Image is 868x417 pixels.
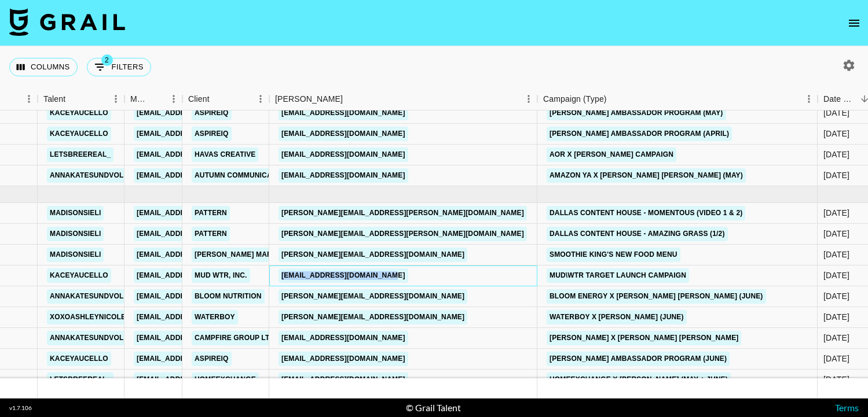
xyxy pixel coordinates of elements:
button: Sort [149,91,165,107]
button: Menu [252,90,269,108]
a: letsbreereal_ [47,372,113,387]
a: Havas Creative [192,147,258,162]
a: madisonsieli [47,206,104,220]
button: Sort [343,91,359,107]
div: Talent [38,88,124,110]
a: Mud Wtr, Inc. [192,268,250,283]
a: [EMAIL_ADDRESS][DOMAIN_NAME] [134,331,263,345]
a: Waterboy x [PERSON_NAME] (June) [547,310,687,324]
a: [PERSON_NAME] Ambassador Program (May) [547,106,726,120]
a: madisonsieli [47,248,104,262]
a: Pattern [192,227,230,241]
a: [EMAIL_ADDRESS][DOMAIN_NAME] [279,147,408,162]
div: Booker [269,88,537,110]
button: Menu [800,90,818,108]
a: [EMAIL_ADDRESS][DOMAIN_NAME] [279,268,408,283]
div: 6/4/2025 [823,249,849,260]
div: 4/2/2025 [823,107,849,119]
div: Campaign (Type) [537,88,818,110]
div: 4/2/2025 [823,128,849,139]
button: Show filters [87,58,151,76]
button: Menu [165,90,182,108]
button: Select columns [9,58,78,76]
a: [EMAIL_ADDRESS][DOMAIN_NAME] [134,289,263,304]
button: Menu [20,90,38,108]
button: Sort [210,91,226,107]
div: 5/5/2025 [823,311,849,323]
div: 2/28/2025 [823,169,849,181]
a: Bloom Energy x [PERSON_NAME] [PERSON_NAME] (June) [547,289,766,304]
button: Sort [65,91,82,107]
a: xoxoashleynicole [47,310,129,324]
a: [EMAIL_ADDRESS][DOMAIN_NAME] [134,248,263,262]
a: [EMAIL_ADDRESS][DOMAIN_NAME] [279,372,408,387]
div: Client [182,88,269,110]
a: [EMAIL_ADDRESS][DOMAIN_NAME] [279,106,408,120]
div: [PERSON_NAME] [275,88,343,110]
div: Manager [124,88,182,110]
a: [PERSON_NAME] Marketing & Communications [192,248,377,262]
a: [EMAIL_ADDRESS][DOMAIN_NAME] [134,227,263,241]
a: Terms [835,402,859,413]
a: AspireIQ [192,106,232,120]
a: kaceyaucello [47,352,111,366]
a: [PERSON_NAME][EMAIL_ADDRESS][DOMAIN_NAME] [279,310,467,324]
a: Amazon YA x [PERSON_NAME] [PERSON_NAME] (May) [547,168,746,183]
a: [EMAIL_ADDRESS][DOMAIN_NAME] [134,127,263,141]
a: [EMAIL_ADDRESS][DOMAIN_NAME] [279,331,408,345]
div: 3/13/2025 [823,374,849,385]
a: Smoothie King's New Food Menu [547,248,680,262]
a: Bloom Nutrition [192,289,265,304]
button: open drawer [843,12,866,35]
a: HomeExchange x [PERSON_NAME] (May + June) [547,372,731,387]
button: Menu [107,90,124,108]
a: [PERSON_NAME][EMAIL_ADDRESS][DOMAIN_NAME] [279,289,467,304]
a: kaceyaucello [47,268,111,283]
div: 5/21/2025 [823,290,849,302]
a: Dallas Content House - Momentous (Video 1 & 2) [547,206,745,220]
div: 6/6/2025 [823,228,849,239]
a: HomeExchange [192,372,259,387]
a: annakatesundvold [47,331,131,345]
a: [EMAIL_ADDRESS][DOMAIN_NAME] [279,127,408,141]
a: AOR x [PERSON_NAME] Campaign [547,147,676,162]
div: v 1.7.106 [9,404,32,412]
div: 5/28/2025 [823,270,849,281]
a: AspireIQ [192,127,232,141]
a: Dallas Content House - Amazing Grass (1/2) [547,227,728,241]
a: madisonsieli [47,227,104,241]
a: annakatesundvold [47,168,131,183]
a: [EMAIL_ADDRESS][DOMAIN_NAME] [134,310,263,324]
div: 4/2/2025 [823,353,849,364]
a: [PERSON_NAME][EMAIL_ADDRESS][DOMAIN_NAME] [279,248,467,262]
a: [PERSON_NAME] Ambassador Program (April) [547,127,732,141]
img: Grail Talent [9,8,125,36]
div: Campaign (Type) [543,88,607,110]
a: [EMAIL_ADDRESS][DOMAIN_NAME] [134,206,263,220]
a: [EMAIL_ADDRESS][DOMAIN_NAME] [279,352,408,366]
a: [EMAIL_ADDRESS][DOMAIN_NAME] [134,268,263,283]
a: [PERSON_NAME] x [PERSON_NAME] [PERSON_NAME] [547,331,741,345]
div: Talent [43,88,65,110]
a: [PERSON_NAME] Ambassador Program (June) [547,352,730,366]
a: kaceyaucello [47,106,111,120]
a: AspireIQ [192,352,232,366]
a: [PERSON_NAME][EMAIL_ADDRESS][PERSON_NAME][DOMAIN_NAME] [279,227,527,241]
a: kaceyaucello [47,127,111,141]
a: [EMAIL_ADDRESS][DOMAIN_NAME] [134,352,263,366]
a: Pattern [192,206,230,220]
a: [EMAIL_ADDRESS][DOMAIN_NAME] [279,168,408,183]
a: Autumn Communications LLC [192,168,312,183]
div: Manager [130,88,149,110]
a: [EMAIL_ADDRESS][DOMAIN_NAME] [134,147,263,162]
a: [EMAIL_ADDRESS][DOMAIN_NAME] [134,106,263,120]
a: [PERSON_NAME][EMAIL_ADDRESS][PERSON_NAME][DOMAIN_NAME] [279,206,527,220]
div: 3/31/2025 [823,149,849,160]
a: MUD\WTR Target Launch Campaign [547,268,689,283]
span: 2 [101,54,113,66]
button: Menu [520,90,537,108]
div: © Grail Talent [406,402,461,414]
div: Date Created [823,88,856,110]
div: 6/19/2025 [823,207,849,219]
a: letsbreereal_ [47,147,113,162]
